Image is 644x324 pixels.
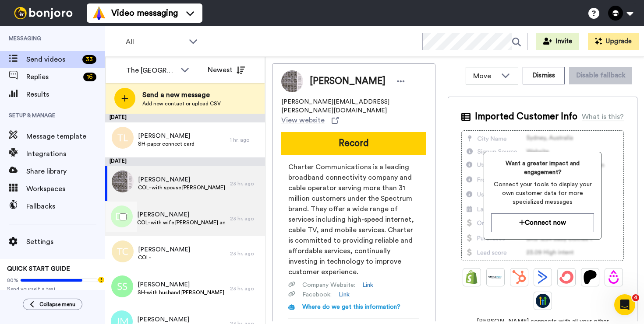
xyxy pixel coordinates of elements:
[523,67,565,84] button: Dismiss
[339,290,350,299] a: Link
[536,33,579,50] button: Invite
[142,100,221,107] span: Add new contact or upload CSV
[201,61,251,79] button: Newest
[302,281,355,289] span: Company Website :
[7,286,98,293] span: Send yourself a test
[559,270,573,284] img: ConvertKit
[112,127,134,149] img: tl.png
[7,266,70,272] span: QUICK START GUIDE
[26,54,79,65] span: Send videos
[362,281,373,289] a: Link
[632,294,639,301] span: 4
[111,275,133,297] img: ss.png
[82,55,96,64] div: 33
[582,111,624,122] div: What is this?
[126,37,184,47] span: All
[138,254,190,261] span: COL-
[473,71,497,81] span: Move
[302,304,400,310] span: Where do we get this information?
[112,240,134,262] img: tc.png
[230,215,261,222] div: 23 hr. ago
[588,33,639,50] button: Upgrade
[39,301,75,308] span: Collapse menu
[92,6,106,20] img: vm-color.svg
[26,131,105,142] span: Message template
[26,166,105,177] span: Share library
[138,140,195,147] span: SH-paper connect card
[536,270,550,284] img: ActiveCampaign
[7,277,18,284] span: 80%
[281,132,426,155] button: Record
[26,89,105,100] span: Results
[230,250,261,257] div: 23 hr. ago
[138,175,225,184] span: [PERSON_NAME]
[614,294,635,315] iframe: Intercom live chat
[491,213,594,232] button: Connect now
[126,65,176,76] div: The [GEOGRAPHIC_DATA]
[137,219,226,226] span: COL- with wife [PERSON_NAME] and daughter [PERSON_NAME]
[475,110,577,123] span: Imported Customer Info
[111,7,178,19] span: Video messaging
[97,276,105,284] div: Tooltip anchor
[569,67,632,84] button: Disable fallback
[137,315,226,324] span: [PERSON_NAME]
[137,210,226,219] span: [PERSON_NAME]
[138,132,195,140] span: [PERSON_NAME]
[83,73,96,81] div: 16
[138,245,190,254] span: [PERSON_NAME]
[281,115,339,125] a: View website
[26,201,105,212] span: Fallbacks
[138,280,226,289] span: [PERSON_NAME]
[536,294,550,308] img: GoHighLevel
[310,75,386,88] span: [PERSON_NAME]
[142,90,221,100] span: Send a new message
[105,114,265,122] div: [DATE]
[281,70,303,92] img: Image of Kerry Dickens
[488,270,502,284] img: Ontraport
[23,299,82,310] button: Collapse menu
[26,237,105,247] span: Settings
[302,290,332,299] span: Facebook :
[138,289,226,296] span: SH-with husband [PERSON_NAME] and daughter
[11,7,76,19] img: bj-logo-header-white.svg
[512,270,526,284] img: Hubspot
[607,270,621,284] img: Drip
[281,98,426,115] span: [PERSON_NAME][EMAIL_ADDRESS][PERSON_NAME][DOMAIN_NAME]
[230,136,261,143] div: 1 hr. ago
[230,180,261,187] div: 23 hr. ago
[26,149,105,159] span: Integrations
[230,285,261,292] div: 23 hr. ago
[491,159,594,177] span: Want a greater impact and engagement?
[112,171,134,192] img: e6085929-47c8-4bc9-9ea8-b0b647002d77.jpg
[105,157,265,166] div: [DATE]
[26,72,80,82] span: Replies
[491,180,594,206] span: Connect your tools to display your own customer data for more specialized messages
[26,184,105,194] span: Workspaces
[465,270,479,284] img: Shopify
[138,184,225,191] span: COL- with spouse [PERSON_NAME]
[288,162,419,277] span: Charter Communications is a leading broadband connectivity company and cable operator serving mor...
[281,115,325,125] span: View website
[583,270,597,284] img: Patreon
